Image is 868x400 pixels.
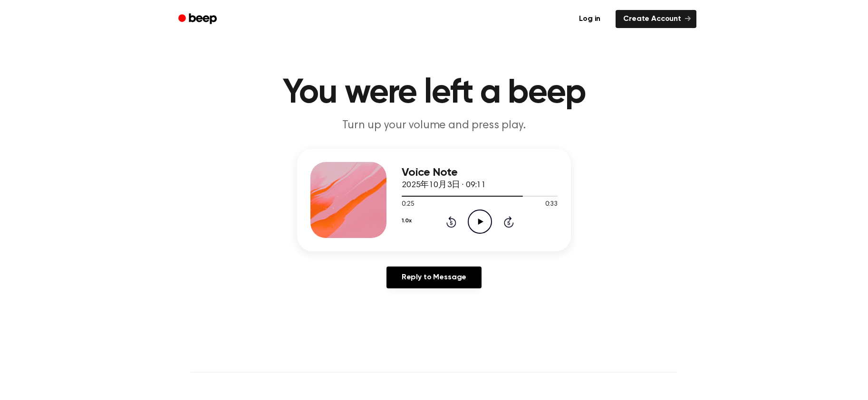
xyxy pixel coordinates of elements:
[402,200,414,210] span: 0:25
[545,200,558,210] span: 0:33
[191,76,677,110] h1: You were left a beep
[616,10,696,28] a: Create Account
[569,8,610,30] a: Log in
[402,181,486,190] span: 2025年10月3日 · 09:11
[251,118,617,133] p: Turn up your volume and press play.
[172,10,225,29] a: Beep
[402,213,411,229] button: 1.0x
[386,267,482,288] a: Reply to Message
[402,166,558,179] h3: Voice Note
